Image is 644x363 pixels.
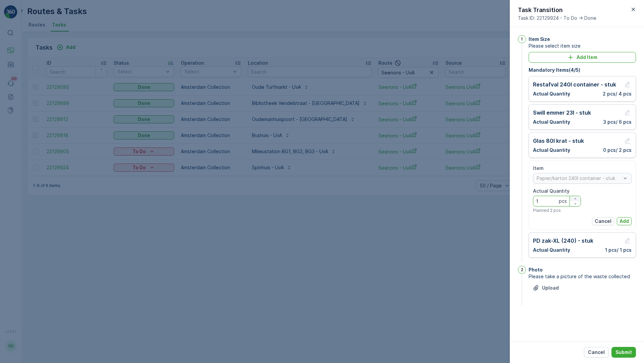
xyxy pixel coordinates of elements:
[533,165,544,171] label: Item
[533,237,593,245] p: PD zak-XL (240) - stuk
[577,54,597,61] p: Add Item
[611,347,636,358] button: Submit
[529,273,636,280] span: Please take a picture of the waste collected
[603,147,632,154] p: 0 pcs / 2 pcs
[529,52,636,63] button: Add Item
[533,137,584,145] p: Glas 80l krat - stuk
[615,349,632,356] p: Submit
[533,119,570,125] p: Actual Quantity
[533,247,570,253] p: Actual Quantity
[592,217,614,225] button: Cancel
[603,90,632,97] p: 2 pcs / 4 pcs
[559,198,567,204] p: pcs
[542,285,559,291] p: Upload
[533,147,570,154] p: Actual Quantity
[518,35,526,43] div: 1
[603,119,632,125] p: 3 pcs / 6 pcs
[617,217,632,225] button: Add
[533,80,616,88] p: Restafval 240l container - stuk
[518,5,596,15] p: Task Transition
[529,67,636,73] p: Mandatory Items ( 4 / 5 )
[533,188,570,194] label: Actual Quantity
[595,218,611,225] p: Cancel
[588,349,605,356] p: Cancel
[605,247,632,253] p: 1 pcs / 1 pcs
[584,347,609,358] button: Cancel
[529,43,636,49] span: Please select item size
[518,266,526,274] div: 2
[533,208,561,213] span: Planned 2 pcs
[529,36,550,43] p: Item Size
[529,266,543,273] p: Photo
[533,109,591,117] p: Swill emmer 23l - stuk
[529,283,563,293] button: Upload File
[533,90,570,97] p: Actual Quantity
[518,15,596,21] span: Task ID: 22129924 - To Do -> Done
[620,218,629,225] p: Add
